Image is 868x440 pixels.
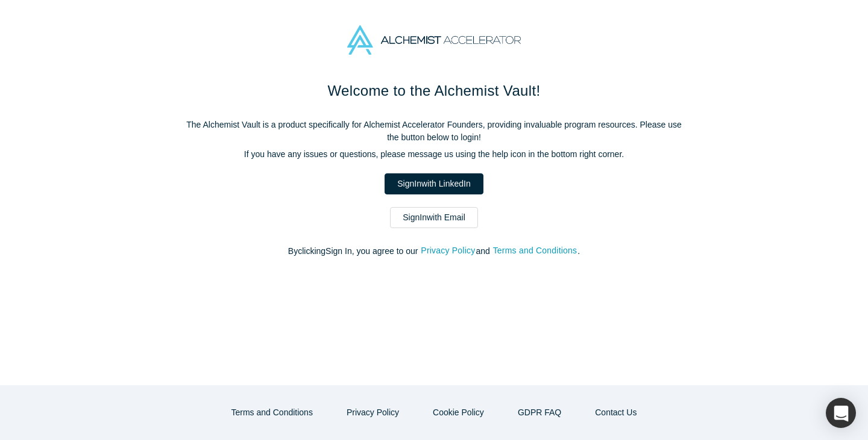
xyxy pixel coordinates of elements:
[334,402,412,423] button: Privacy Policy
[505,402,574,423] a: GDPR FAQ
[347,25,521,55] img: Alchemist Accelerator Logo
[420,402,497,423] button: Cookie Policy
[181,245,687,258] p: By clicking Sign In , you agree to our and .
[582,402,649,423] button: Contact Us
[219,402,325,423] button: Terms and Conditions
[181,148,687,161] p: If you have any issues or questions, please message us using the help icon in the bottom right co...
[390,207,478,228] a: SignInwith Email
[181,80,687,102] h1: Welcome to the Alchemist Vault!
[385,173,483,194] a: SignInwith LinkedIn
[181,119,687,144] p: The Alchemist Vault is a product specifically for Alchemist Accelerator Founders, providing inval...
[492,244,578,258] button: Terms and Conditions
[420,244,476,258] button: Privacy Policy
